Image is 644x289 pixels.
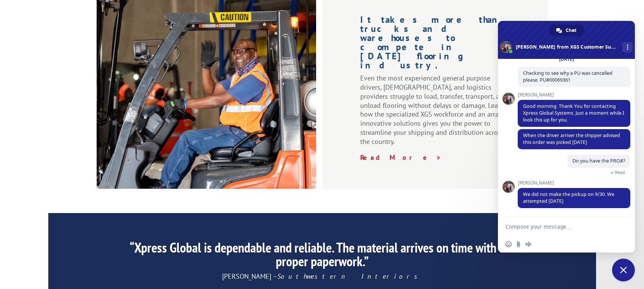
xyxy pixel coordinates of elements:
textarea: Compose your message... [506,223,611,230]
h1: It takes more than trucks and warehouses to compete in [DATE] flooring industry. [360,15,510,74]
div: Chat [549,25,584,36]
p: [PERSON_NAME] – [119,272,524,281]
div: Close chat [612,259,635,281]
span: Audio message [525,241,531,247]
div: More channels [622,42,633,52]
a: Read More > [360,153,442,162]
span: When the driver arriver the shipper advised this order was picked [DATE] [523,132,620,145]
span: [PERSON_NAME] [518,92,630,98]
span: Chat [566,25,576,36]
div: [DATE] [559,57,574,62]
span: Read [615,170,625,175]
span: Send a file [515,241,522,247]
h2: “Xpress Global is dependable and reliable. The material arrives on time with the proper paperwork.” [119,241,524,272]
span: Do you have the PRO#? [572,158,625,164]
span: Checking to see why a PU was cancelled please. PU#00069361 [523,70,612,83]
p: Even the most experienced general purpose drivers, [DEMOGRAPHIC_DATA], and logistics providers st... [360,74,510,153]
span: Insert an emoji [506,241,512,247]
span: We did not make the pickup on 9/30. We attempted [DATE] [523,191,614,204]
span: [PERSON_NAME] [518,180,630,186]
span: Good morning. Thank You for contacting Xpress Global Systems. Just a moment while I look this up ... [523,103,624,123]
em: Southwestern Interiors [277,272,422,281]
